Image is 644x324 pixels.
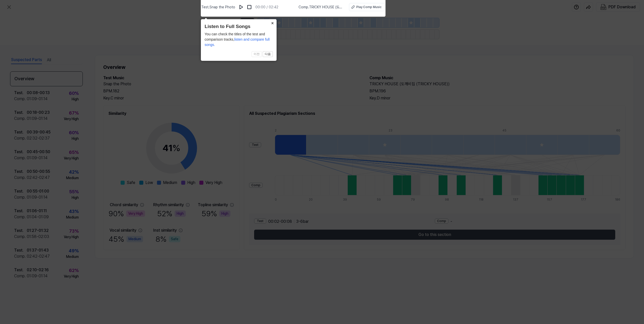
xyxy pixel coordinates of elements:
img: stop [247,5,252,10]
div: You can check the titles of the test and comparison tracks, [205,32,273,47]
span: listen and compare full songs. [205,37,270,47]
span: Comp . TRICKY HOUSE (도깨비집 (TRICKY HOUSE)) [299,5,343,10]
span: Test . Snap the Photo [201,5,235,10]
div: Play Comp Music [356,5,382,9]
button: Play Comp Music [349,3,385,11]
img: play [239,5,244,10]
button: Close [269,19,277,26]
div: 00:00 / 02:42 [255,5,278,10]
button: 다음 [263,51,273,57]
header: Listen to Full Songs [205,23,273,30]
